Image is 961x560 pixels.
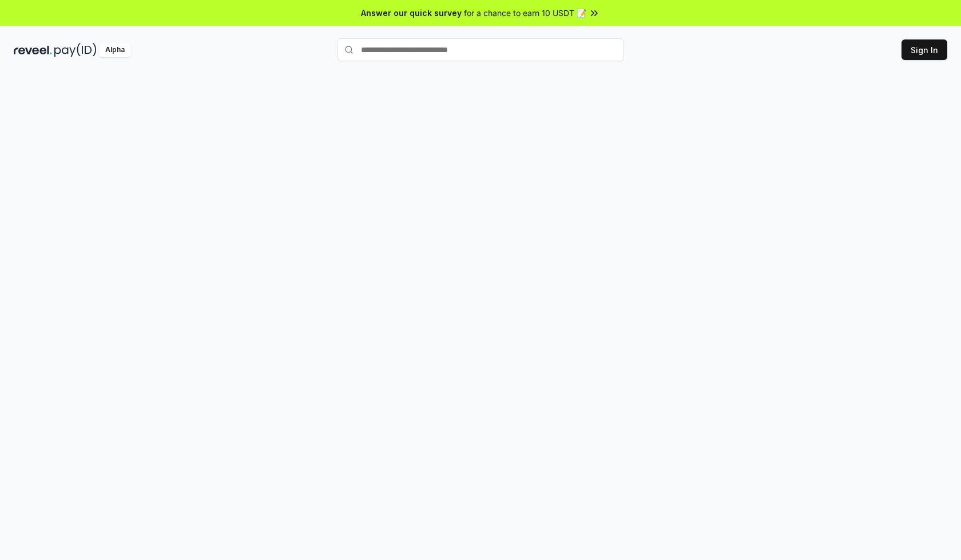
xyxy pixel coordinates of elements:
[902,39,947,60] button: Sign In
[14,43,52,57] img: reveel_dark
[464,7,586,19] span: for a chance to earn 10 USDT 📝
[54,43,97,57] img: pay_id
[361,7,462,19] span: Answer our quick survey
[99,43,131,57] div: Alpha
